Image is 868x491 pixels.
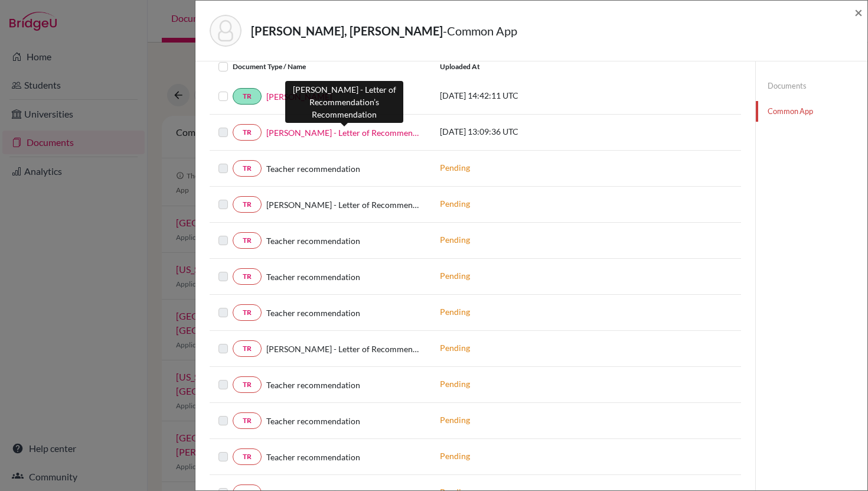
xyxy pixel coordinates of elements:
[233,124,262,141] a: TR
[233,196,262,213] a: TR
[854,5,863,19] button: Close
[233,88,262,105] a: TR
[251,24,443,38] strong: [PERSON_NAME], [PERSON_NAME]
[233,304,262,321] a: TR
[266,271,360,283] span: Teacher recommendation
[431,60,608,74] div: Uploaded at
[440,89,599,102] p: [DATE] 14:42:11 UTC
[233,340,262,357] a: TR
[285,81,403,123] div: [PERSON_NAME] - Letter of Recommendation’s Recommendation
[266,415,360,427] span: Teacher recommendation
[756,76,867,96] a: Documents
[233,232,262,249] a: TR
[440,197,599,210] p: Pending
[233,412,262,429] a: TR
[233,160,262,177] a: TR
[756,101,867,122] a: Common App
[233,268,262,285] a: TR
[440,161,599,174] p: Pending
[210,60,431,74] div: Document Type / Name
[266,343,422,355] span: [PERSON_NAME] - Letter of Recommendation
[440,125,599,138] p: [DATE] 13:09:36 UTC
[440,414,599,426] p: Pending
[440,342,599,354] p: Pending
[266,451,360,463] span: Teacher recommendation
[266,199,422,211] span: [PERSON_NAME] - Letter of Recommendation
[233,448,262,465] a: TR
[440,269,599,282] p: Pending
[440,378,599,390] p: Pending
[266,235,360,247] span: Teacher recommendation
[266,90,332,103] a: [PERSON_NAME]
[440,305,599,318] p: Pending
[266,307,360,319] span: Teacher recommendation
[233,376,262,393] a: TR
[440,450,599,462] p: Pending
[443,24,517,38] span: - Common App
[266,379,360,391] span: Teacher recommendation
[266,162,360,175] span: Teacher recommendation
[440,233,599,246] p: Pending
[266,126,422,139] a: [PERSON_NAME] - Letter of Recommendation
[854,4,863,21] span: ×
